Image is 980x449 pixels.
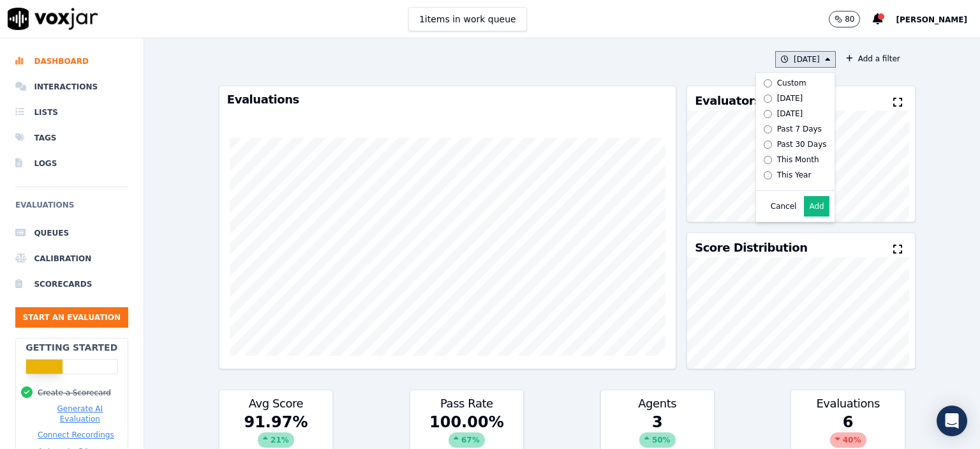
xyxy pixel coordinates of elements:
[777,93,803,103] div: [DATE]
[38,388,111,398] button: Create a Scorecard
[777,170,812,180] div: This Year
[775,51,836,68] button: [DATE] Custom [DATE] [DATE] Past 7 Days Past 30 Days This Month This Year Cancel Add
[695,242,807,254] h3: Score Distribution
[15,246,128,271] a: Calibration
[764,156,772,164] input: This Month
[418,398,516,409] h3: Pass Rate
[841,51,905,66] button: Add a filter
[449,432,485,448] div: 67 %
[764,95,772,103] input: [DATE]
[408,7,527,31] button: 1items in work queue
[777,155,819,165] div: This Month
[15,307,128,328] button: Start an Evaluation
[15,100,128,125] a: Lists
[764,79,772,88] input: Custom
[777,139,827,149] div: Past 30 Days
[26,341,117,354] h2: Getting Started
[937,406,967,436] div: Open Intercom Messenger
[777,78,806,88] div: Custom
[771,201,797,211] button: Cancel
[764,141,772,149] input: Past 30 Days
[695,95,761,107] h3: Evaluators
[15,220,128,246] a: Queues
[777,109,803,119] div: [DATE]
[804,196,829,217] button: Add
[38,430,114,440] button: Connect Recordings
[227,94,668,105] h3: Evaluations
[896,15,967,24] span: [PERSON_NAME]
[896,11,980,27] button: [PERSON_NAME]
[8,8,98,30] img: voxjar logo
[829,11,860,27] button: 80
[15,271,128,297] a: Scorecards
[764,171,772,179] input: This Year
[15,197,128,220] h6: Evaluations
[15,151,128,176] a: Logs
[15,49,128,74] a: Dashboard
[799,398,896,409] h3: Evaluations
[258,432,294,448] div: 21 %
[15,125,128,151] a: Tags
[829,11,873,27] button: 80
[38,404,122,424] button: Generate AI Evaluation
[15,74,128,100] a: Interactions
[764,110,772,118] input: [DATE]
[227,398,325,409] h3: Avg Score
[777,124,822,134] div: Past 7 Days
[639,432,676,448] div: 50 %
[609,398,706,409] h3: Agents
[845,14,854,24] p: 80
[830,432,866,448] div: 40 %
[764,125,772,133] input: Past 7 Days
